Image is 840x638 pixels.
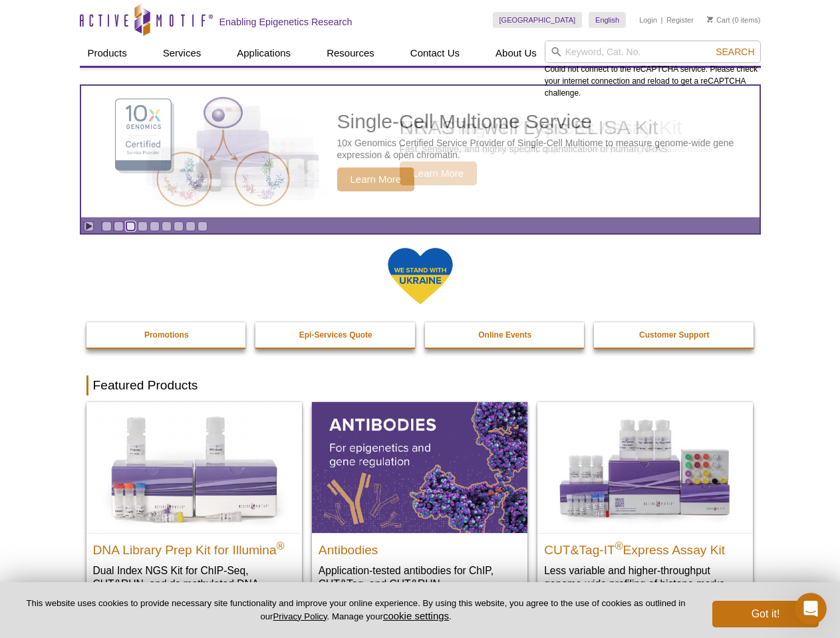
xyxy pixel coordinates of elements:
img: DNA Library Prep Kit for Illumina [86,402,302,532]
p: Application-tested antibodies for ChIP, CUT&Tag, and CUT&RUN. [319,564,521,591]
a: Privacy Policy [273,611,327,621]
a: Applications [229,41,299,66]
a: Epi-Services Quote [255,322,416,348]
a: About Us [488,41,545,66]
sup: ® [615,540,623,551]
li: (0 items) [707,12,761,28]
div: Could not connect to the reCAPTCHA service. Please check your internet connection and reload to g... [545,41,761,99]
a: Go to slide 8 [186,221,196,231]
a: Single-Cell Multiome Service Single-Cell Multiome Service 10x Genomics Certified Service Provider... [81,86,760,217]
a: All Antibodies Antibodies Application-tested antibodies for ChIP, CUT&Tag, and CUT&RUN. [312,402,527,603]
strong: Promotions [144,330,189,340]
a: Services [155,41,210,66]
h2: Enabling Epigenetics Research [219,16,352,28]
a: [GEOGRAPHIC_DATA] [493,12,583,28]
a: Promotions [86,322,247,348]
h2: CUT&Tag-IT Express Assay Kit [544,537,746,557]
strong: Customer Support [639,330,709,340]
img: Single-Cell Multiome Service [102,91,302,213]
a: Products [80,41,135,66]
a: Go to slide 7 [174,221,184,231]
span: Search [716,47,754,57]
span: Learn More [337,167,415,191]
a: Go to slide 1 [102,221,112,231]
a: Register [666,15,694,25]
h2: DNA Library Prep Kit for Illumina [93,537,295,557]
a: Go to slide 5 [150,221,160,231]
a: Login [639,15,657,25]
a: Go to slide 6 [162,221,172,231]
a: English [589,12,626,28]
a: CUT&Tag-IT® Express Assay Kit CUT&Tag-IT®Express Assay Kit Less variable and higher-throughput ge... [537,402,753,603]
p: 10x Genomics Certified Service Provider of Single-Cell Multiome to measure genome-wide gene expre... [337,137,753,161]
a: Go to slide 4 [138,221,148,231]
button: Search [712,46,758,58]
a: Online Events [425,322,586,348]
iframe: Intercom live chat [795,593,827,625]
img: We Stand With Ukraine [387,247,454,306]
button: Got it! [712,601,819,627]
img: CUT&Tag-IT® Express Assay Kit [537,402,753,532]
button: cookie settings [383,610,449,621]
a: Go to slide 9 [198,221,208,231]
p: Dual Index NGS Kit for ChIP-Seq, CUT&RUN, and ds methylated DNA assays. [93,564,295,604]
a: Go to slide 3 [126,221,136,231]
a: Cart [707,15,730,25]
h2: Antibodies [319,537,521,557]
h2: Single-Cell Multiome Service [337,112,753,132]
a: Customer Support [594,322,755,348]
article: Single-Cell Multiome Service [81,86,760,217]
h2: Featured Products [86,375,754,395]
img: All Antibodies [312,402,527,532]
p: Less variable and higher-throughput genome-wide profiling of histone marks​. [544,564,746,591]
a: DNA Library Prep Kit for Illumina DNA Library Prep Kit for Illumina® Dual Index NGS Kit for ChIP-... [86,402,302,617]
li: | [661,12,663,28]
img: Your Cart [707,16,713,23]
p: This website uses cookies to provide necessary site functionality and improve your online experie... [21,597,690,623]
sup: ® [277,540,285,551]
a: Resources [319,41,382,66]
a: Go to slide 2 [114,221,124,231]
strong: Epi-Services Quote [299,330,372,340]
strong: Online Events [478,330,531,340]
a: Contact Us [402,41,468,66]
a: Toggle autoplay [84,221,94,231]
input: Keyword, Cat. No. [545,41,761,63]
